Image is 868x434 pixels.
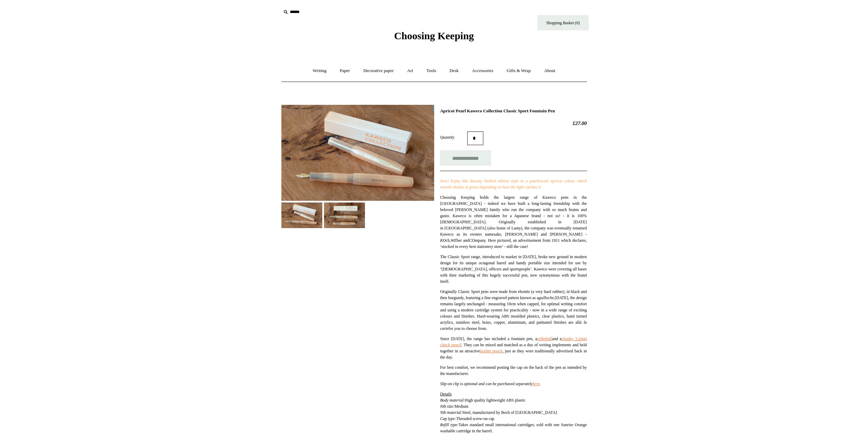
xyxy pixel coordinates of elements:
img: Apricot Pearl Kaweco Collection Classic Sport Fountain Pen [324,202,365,228]
a: leather pouch [480,349,502,353]
span: Originally Classic Sport pens were made from ebonite (a very hard rubber), in black and then burg... [440,289,587,331]
i: Slip-on clip is optional and can be purchased separately [440,381,532,386]
img: Apricot Pearl Kaweco Collection Classic Sport Fountain Pen [281,202,322,228]
span: Details [440,392,452,396]
em: Nib material: [440,410,462,415]
a: Gifts & Wrap [500,62,537,80]
a: Decorative paper [357,62,400,80]
i: guilloche. [539,295,555,300]
span: The Classic Sport range, introduced to market in [DATE], broke new ground in modern design for it... [440,254,587,284]
h2: £27.00 [440,120,587,126]
i: . [541,185,542,190]
em: Body material: [440,398,465,403]
img: Apricot Pearl Kaweco Collection Classic Sport Fountain Pen [281,105,434,201]
i: Cap type: [440,416,456,421]
a: Desk [443,62,465,80]
h1: Apricot Pearl Kaweco Collection Classic Sport Fountain Pen [440,108,587,114]
a: Choosing Keeping [394,36,474,40]
em: Nib size: [440,404,454,409]
span: Choosing Keeping holds the largest range of Kaweco pens in the [GEOGRAPHIC_DATA] - indeed we have... [440,195,587,249]
p: Since [DATE], the range has included a fountain pen, a and a . They can be mixed and matched as a... [440,336,587,360]
a: Shopping Basket (0) [538,15,589,30]
a: Accessories [466,62,499,80]
a: Writing [307,62,333,80]
a: About [538,62,561,80]
a: here [532,381,540,386]
i: Refill type: [440,422,458,427]
i: . [532,381,541,386]
span: Choosing Keeping [394,30,474,41]
a: rollerball [537,336,552,341]
a: Tools [420,62,442,80]
i: KO [440,238,446,243]
i: CO [469,238,475,243]
i: WE [451,238,456,243]
a: Paper [334,62,356,80]
a: chunky 3.2mm clutch pencil [440,336,587,347]
i: New! Enjoy this dreamy limited edition style in a pearlescent apricot colour which reveals shades... [440,179,587,190]
a: Art [401,62,419,80]
label: Quantity [440,134,467,140]
span: For best comfort, we recommend posting the cap on the back of the pen as intended by the manufact... [440,365,587,376]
